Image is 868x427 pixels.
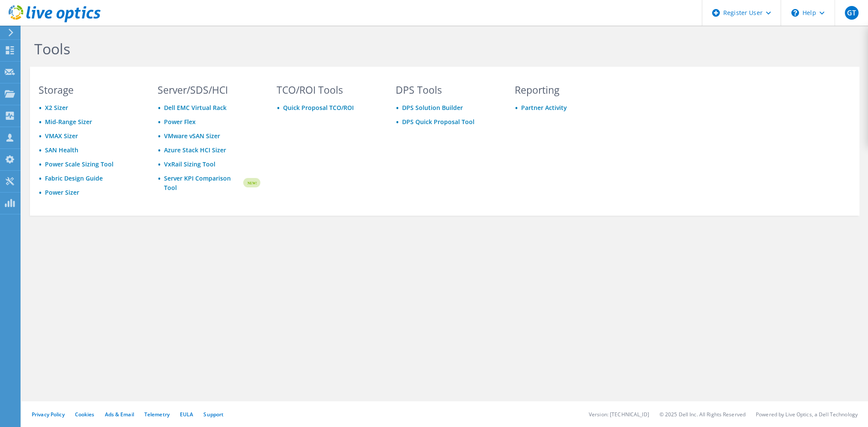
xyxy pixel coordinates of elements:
li: © 2025 Dell Inc. All Rights Reserved [659,411,746,418]
h3: Storage [39,85,141,95]
a: Ads & Email [105,411,134,418]
a: VxRail Sizing Tool [164,160,215,168]
a: Azure Stack HCI Sizer [164,146,226,154]
a: Support [203,411,224,418]
a: VMware vSAN Sizer [164,132,220,140]
a: Fabric Design Guide [45,174,103,182]
a: DPS Solution Builder [402,104,463,112]
a: Cookies [75,411,95,418]
a: Partner Activity [521,104,567,112]
a: Power Flex [164,118,196,126]
a: Dell EMC Virtual Rack [164,104,227,112]
a: EULA [180,411,193,418]
a: Power Sizer [45,188,79,196]
li: Powered by Live Optics, a Dell Technology [756,411,858,418]
a: Telemetry [144,411,170,418]
img: new-badge.svg [242,173,260,193]
a: X2 Sizer [45,104,68,112]
span: GT [845,6,859,20]
a: Quick Proposal TCO/ROI [283,104,354,112]
h3: Reporting [515,85,617,95]
a: Server KPI Comparison Tool [164,174,242,193]
a: DPS Quick Proposal Tool [402,118,474,126]
a: Privacy Policy [32,411,65,418]
svg: \n [791,9,799,17]
li: Version: [TECHNICAL_ID] [589,411,649,418]
a: Mid-Range Sizer [45,118,92,126]
h3: DPS Tools [396,85,498,95]
h3: Server/SDS/HCI [158,85,260,95]
a: VMAX Sizer [45,132,78,140]
a: SAN Health [45,146,78,154]
h3: TCO/ROI Tools [277,85,379,95]
h1: Tools [34,40,612,58]
a: Power Scale Sizing Tool [45,160,113,168]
